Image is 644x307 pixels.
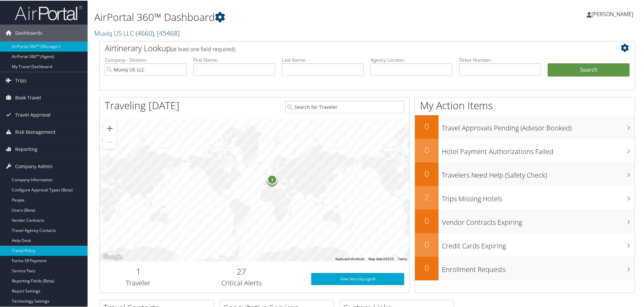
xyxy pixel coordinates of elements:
[415,144,439,155] h2: 0
[136,28,154,37] span: ( 4660 )
[154,28,180,37] span: , [ 45468 ]
[15,89,41,105] span: Book Travel
[101,252,124,261] a: Open this area in Google Maps (opens a new window)
[415,262,439,273] h2: 0
[398,256,407,260] a: Terms (opens in new tab)
[15,157,53,174] span: Company Admin
[94,9,458,24] h1: AirPortal 360™ Dashboard
[282,56,364,63] label: Last Name:
[442,214,635,226] h3: Vendor Contracts Expiring
[442,261,635,274] h3: Enrollment Requests
[15,140,37,157] span: Reporting
[415,209,635,233] a: 0Vendor Contracts Expiring
[101,252,124,261] img: Google
[442,237,635,250] h3: Credit Cards Expiring
[285,100,404,113] input: Search for Traveler
[15,4,82,20] img: airportal-logo.png
[105,278,172,287] h3: Traveler
[15,123,56,140] span: Risk Management
[415,185,635,209] a: 2Trips Missing Hotels
[415,162,635,185] a: 0Travelers Need Help (Safety Check)
[415,238,439,249] h2: 0
[15,71,27,88] span: Trips
[182,265,301,277] h2: 27
[415,138,635,162] a: 0Hotel Payment Authorizations Failed
[415,233,635,256] a: 0Credit Cards Expiring
[311,272,404,284] a: View SecurityLogic®
[94,28,180,37] a: Muviq US LLC
[442,143,635,156] h3: Hotel Payment Authorizations Failed
[442,166,635,179] h3: Travelers Need Help (Safety Check)
[368,256,394,260] span: Map data ©2025
[15,24,42,41] span: Dashboards
[415,214,439,226] h2: 0
[105,56,187,63] label: Company - Division:
[548,63,630,76] button: Search
[267,174,277,184] div: 1
[182,278,301,287] h3: Critical Alerts
[415,120,439,131] h2: 0
[415,115,635,138] a: 0Travel Approvals Pending (Advisor Booked)
[103,121,117,134] button: Zoom in
[105,98,180,112] h1: Traveling [DATE]
[442,119,635,132] h3: Travel Approvals Pending (Advisor Booked)
[171,45,235,52] span: (at least one field required)
[105,42,585,53] h2: Airtinerary Lookup
[103,135,117,148] button: Zoom out
[415,167,439,179] h2: 0
[442,190,635,203] h3: Trips Missing Hotels
[15,106,51,123] span: Travel Approval
[371,56,452,63] label: Agency Locator:
[415,98,635,112] h1: My Action Items
[335,256,364,261] button: Keyboard shortcuts
[459,56,541,63] label: Ticket Number:
[415,256,635,280] a: 0Enrollment Requests
[105,265,172,277] h2: 1
[591,10,633,17] span: [PERSON_NAME]
[193,56,275,63] label: First Name:
[415,191,439,202] h2: 2
[587,3,640,24] a: [PERSON_NAME]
